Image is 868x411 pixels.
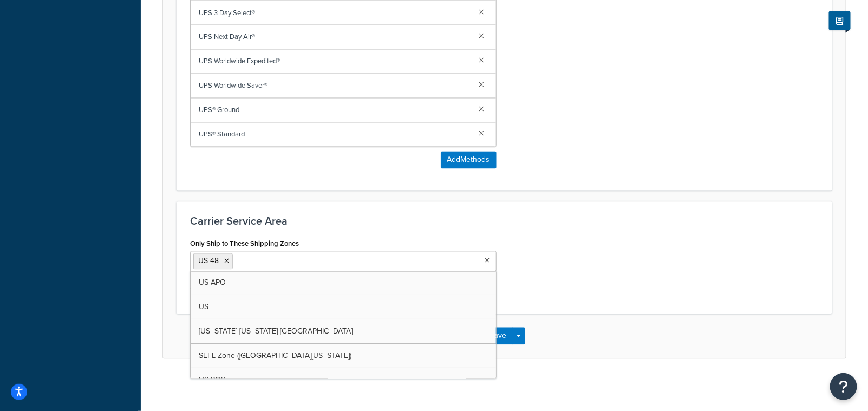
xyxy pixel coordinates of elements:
button: Open Resource Center [830,373,857,400]
span: UPS® Ground [199,103,471,118]
button: Show Help Docs [829,11,851,30]
a: US POBox [191,369,496,393]
h3: Carrier Service Area [190,216,819,227]
span: US [199,302,208,313]
span: UPS Worldwide Saver® [199,79,471,94]
span: US APO [199,277,226,289]
button: Save [484,328,513,345]
a: US [191,296,496,319]
span: UPS Worldwide Expedited® [199,54,471,69]
button: AddMethods [441,152,497,169]
label: Only Ship to These Shipping Zones [190,240,299,248]
span: UPS® Standard [199,127,471,142]
span: [US_STATE] [US_STATE] [GEOGRAPHIC_DATA] [199,326,353,337]
span: US POBox [199,375,234,386]
a: SEFL Zone ([GEOGRAPHIC_DATA][US_STATE]) [191,344,496,368]
span: SEFL Zone ([GEOGRAPHIC_DATA][US_STATE]) [199,350,351,362]
a: US APO [191,271,496,295]
span: UPS Next Day Air® [199,30,471,45]
span: US 48 [198,256,219,267]
span: UPS 3 Day Select® [199,5,471,21]
a: [US_STATE] [US_STATE] [GEOGRAPHIC_DATA] [191,320,496,344]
